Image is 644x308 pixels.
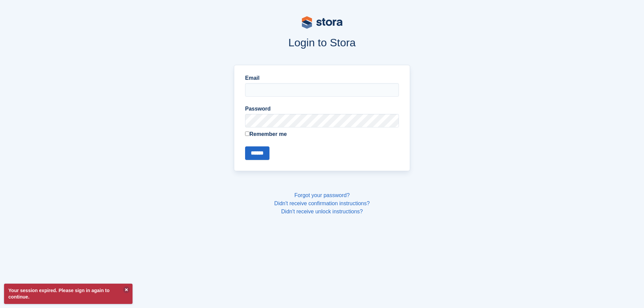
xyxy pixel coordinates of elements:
label: Email [245,74,399,82]
p: Your session expired. Please sign in again to continue. [4,284,133,304]
img: stora-logo-53a41332b3708ae10de48c4981b4e9114cc0af31d8433b30ea865607fb682f29.svg [302,16,342,29]
a: Didn't receive unlock instructions? [281,209,363,214]
label: Remember me [245,130,399,138]
a: Forgot your password? [294,192,350,198]
label: Password [245,105,399,113]
input: Remember me [245,132,249,136]
h1: Login to Stora [105,37,539,49]
a: Didn't receive confirmation instructions? [274,200,369,206]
